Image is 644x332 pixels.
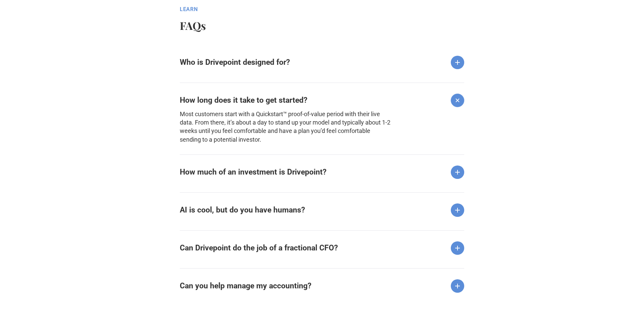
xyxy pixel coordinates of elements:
[180,19,437,32] h2: FAQs
[523,254,644,332] iframe: Chat Widget
[180,168,326,177] strong: How much of an investment is Drivepoint?
[180,110,392,144] p: Most customers start with a Quickstart™ proof-of-value period with their live data. From there, i...
[180,243,338,252] strong: Can Drivepoint do the job of a fractional CFO?
[180,58,290,67] strong: Who is Drivepoint designed for?
[180,205,305,215] strong: AI is cool, but do you have humans?
[180,96,307,105] strong: How long does it take to get started?
[180,6,437,13] div: Learn
[180,281,311,290] strong: Can you help manage my accounting?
